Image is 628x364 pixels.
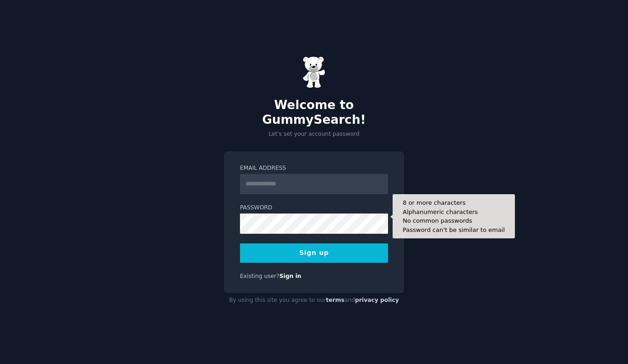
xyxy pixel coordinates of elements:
button: Sign up [240,243,388,263]
p: Let's set your account password [224,130,404,139]
span: Existing user? [240,273,280,279]
label: Password [240,204,388,212]
h2: Welcome to GummySearch! [224,98,404,127]
a: Sign in [280,273,302,279]
label: Email Address [240,164,388,173]
img: Gummy Bear [303,56,325,88]
div: By using this site you agree to our and [224,293,404,308]
a: privacy policy [355,297,399,303]
a: terms [326,297,344,303]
